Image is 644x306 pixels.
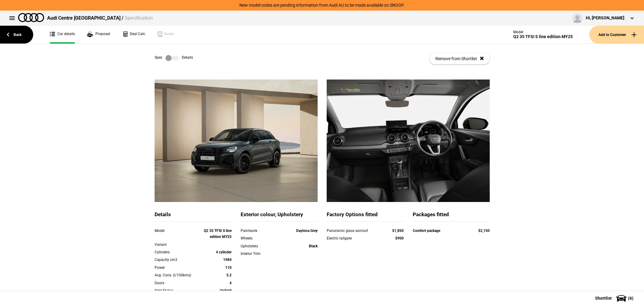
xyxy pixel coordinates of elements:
button: Remove from Shortlist [429,53,490,64]
strong: UnSold [220,288,232,293]
div: Factory Options fitted [327,211,404,222]
strong: 5.2 [226,273,232,277]
div: Audi Centre [GEOGRAPHIC_DATA] / [47,15,153,21]
a: Car details [50,26,75,44]
strong: Daytona Grey [296,229,318,233]
span: ( 6 ) [628,296,633,300]
div: Paintwork [241,228,271,234]
strong: Q2 35 TFSI S line edition MY25 [204,229,232,239]
strong: 4 cylinder [216,250,232,254]
span: Shortlist [595,296,612,300]
a: Proposal [87,26,110,44]
strong: Black [309,244,318,248]
button: Shortlist(6) [586,291,644,306]
div: Capacity cm3 [155,257,201,263]
div: Details [155,211,232,222]
strong: $2,150 [478,229,490,233]
div: Variant [155,242,201,248]
strong: 4 [229,281,232,285]
div: Packages fitted [413,211,490,222]
strong: Comfort package [413,229,440,233]
div: Cylinders [155,249,201,255]
div: Model [513,30,573,34]
div: Interior Trim [241,251,271,257]
div: Exterior colour, Upholstery [241,211,318,222]
div: Doors [155,280,201,286]
button: Add to Customer [589,26,644,44]
strong: 1984 [223,258,232,262]
a: Deal Calc [122,26,145,44]
div: Model [155,228,201,234]
div: Wheels [241,235,271,241]
div: Panoramic glass sunroof [327,228,381,234]
div: Q2 35 TFSI S line edition MY25 [513,34,573,39]
div: Spec Details [155,55,193,61]
div: Sold Status [155,288,201,294]
strong: $1,850 [392,229,404,233]
div: Upholstery [241,243,271,249]
strong: $900 [395,236,404,240]
strong: 110 [225,265,232,270]
div: Avg. Cons. (l/100kms) [155,272,201,278]
span: Specification [125,15,153,21]
div: Electric tailgate [327,235,381,241]
div: Hi, [PERSON_NAME] [586,15,624,21]
div: Power [155,265,201,271]
img: audi.png [18,13,44,22]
